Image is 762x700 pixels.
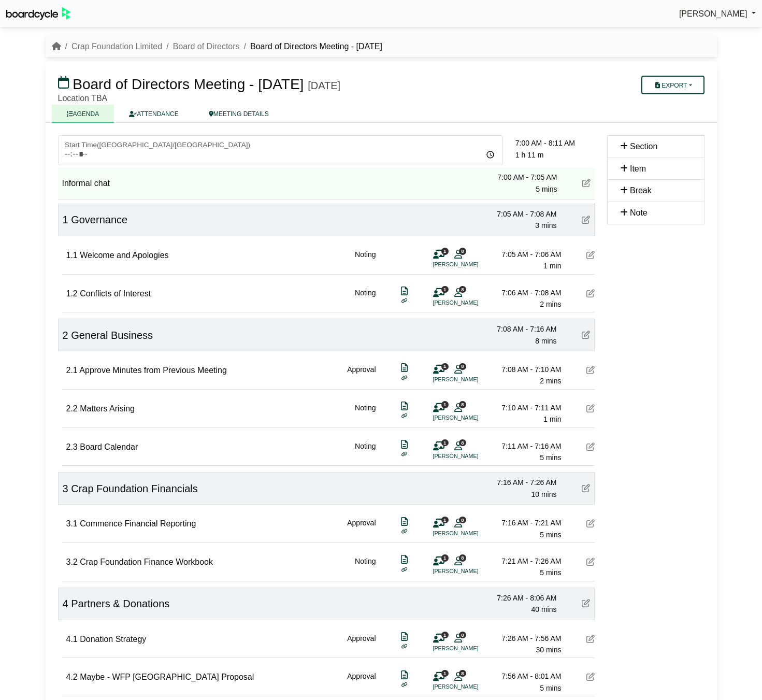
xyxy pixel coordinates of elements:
div: 7:05 AM - 7:06 AM [489,249,562,260]
a: [PERSON_NAME] [679,7,756,21]
span: Welcome and Apologies [80,251,168,260]
div: Approval [347,517,376,540]
div: 7:05 AM - 7:08 AM [484,208,557,220]
span: 8 [459,439,466,446]
span: Board Calendar [80,442,138,451]
span: Informal chat [62,179,110,188]
span: 8 [459,363,466,370]
div: 7:06 AM - 7:08 AM [489,287,562,298]
div: 7:00 AM - 7:05 AM [485,172,557,183]
span: 1 min [543,415,561,423]
span: 1 [441,517,449,523]
span: 2 mins [540,300,561,308]
a: Board of Directors [173,42,240,51]
a: ATTENDANCE [114,105,193,123]
div: 7:56 AM - 8:01 AM [489,670,562,682]
span: 1 [63,214,68,225]
div: 7:08 AM - 7:16 AM [484,323,557,335]
div: Approval [347,364,376,387]
span: Donation Strategy [80,635,146,644]
span: 8 [459,401,466,408]
li: [PERSON_NAME] [433,644,511,653]
span: 1 min [543,262,561,270]
div: [DATE] [308,79,340,92]
span: Item [630,164,646,173]
span: 2 mins [540,377,561,385]
span: 1 [441,401,449,408]
span: Commence Financial Reporting [80,519,196,528]
div: 7:08 AM - 7:10 AM [489,364,562,375]
span: 1 h 11 m [515,151,543,159]
span: 1 [441,670,449,677]
span: Conflicts of Interest [80,289,151,298]
span: 40 mins [531,605,556,613]
span: 8 [459,248,466,254]
span: 8 [459,286,466,293]
span: 2.3 [66,442,78,451]
span: 2 [63,330,68,341]
span: 1 [441,439,449,446]
span: 8 [459,670,466,677]
li: [PERSON_NAME] [433,413,511,422]
span: 5 mins [540,453,561,462]
span: 8 [459,554,466,561]
span: 5 mins [536,185,557,193]
span: 4.2 [66,673,78,681]
div: Noting [355,249,376,272]
span: 3.1 [66,519,78,528]
div: Approval [347,633,376,656]
span: Partners & Donations [71,598,169,609]
span: 3.2 [66,558,78,566]
li: Board of Directors Meeting - [DATE] [240,40,382,53]
span: 1 [441,554,449,561]
span: 2.1 [66,366,78,375]
span: 1 [441,286,449,293]
span: Crap Foundation Finance Workbook [80,558,213,566]
div: Approval [347,670,376,694]
div: Noting [355,402,376,425]
span: 5 mins [540,568,561,577]
div: 7:16 AM - 7:26 AM [484,477,557,488]
span: 3 mins [535,221,556,230]
span: 2.2 [66,404,78,413]
span: Crap Foundation Financials [71,483,198,494]
div: Noting [355,287,376,310]
span: 1 [441,632,449,638]
div: 7:26 AM - 8:06 AM [484,592,557,604]
div: 7:10 AM - 7:11 AM [489,402,562,413]
li: [PERSON_NAME] [433,682,511,691]
li: [PERSON_NAME] [433,529,511,538]
button: Export [641,76,704,94]
li: [PERSON_NAME] [433,298,511,307]
span: 1 [441,248,449,254]
img: BoardcycleBlackGreen-aaafeed430059cb809a45853b8cf6d952af9d84e6e89e1f1685b34bfd5cb7d64.svg [6,7,70,20]
span: Break [630,186,652,195]
span: 8 [459,517,466,523]
div: Noting [355,440,376,464]
span: 30 mins [536,646,561,654]
span: Maybe - WFP [GEOGRAPHIC_DATA] Proposal [80,673,254,681]
span: 5 mins [540,684,561,692]
span: 1.1 [66,251,78,260]
span: 8 mins [535,337,556,345]
nav: breadcrumb [52,40,382,53]
span: 5 mins [540,531,561,539]
span: Note [630,208,648,217]
div: Noting [355,555,376,579]
a: AGENDA [52,105,114,123]
span: Approve Minutes from Previous Meeting [79,366,227,375]
div: 7:21 AM - 7:26 AM [489,555,562,567]
a: Crap Foundation Limited [71,42,162,51]
span: Matters Arising [80,404,135,413]
span: Section [630,142,657,151]
div: 7:16 AM - 7:21 AM [489,517,562,528]
span: Board of Directors Meeting - [DATE] [73,76,304,92]
div: 7:11 AM - 7:16 AM [489,440,562,452]
li: [PERSON_NAME] [433,567,511,576]
span: 4 [63,598,68,609]
span: General Business [71,330,153,341]
span: Location TBA [58,94,108,103]
span: 8 [459,632,466,638]
span: 1 [441,363,449,370]
li: [PERSON_NAME] [433,375,511,384]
